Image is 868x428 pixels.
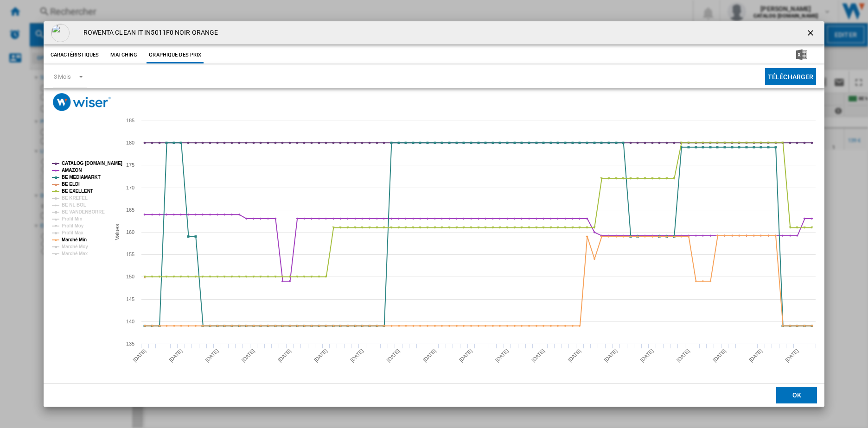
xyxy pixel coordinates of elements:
tspan: [DATE] [277,348,292,363]
tspan: 135 [126,341,134,346]
tspan: 160 [126,229,134,235]
tspan: BE EXELLENT [62,189,93,194]
tspan: BE KREFEL [62,195,88,201]
button: Télécharger au format Excel [781,47,822,63]
tspan: Values [114,224,121,240]
tspan: Profil Min [62,216,83,221]
tspan: 150 [126,274,134,279]
tspan: [DATE] [385,348,401,363]
div: 3 Mois [54,73,71,80]
tspan: BE VANDENBORRE [62,209,105,214]
tspan: [DATE] [530,348,546,363]
tspan: 145 [126,296,134,302]
tspan: BE MEDIAMARKT [62,175,101,180]
img: excel-24x24.png [796,49,807,60]
tspan: Marché Moy [62,244,88,249]
tspan: Profil Max [62,230,83,235]
button: Télécharger [765,68,817,85]
tspan: [DATE] [639,348,654,363]
button: OK [776,387,817,403]
img: 21009476_01.png [51,24,70,42]
tspan: [DATE] [784,348,799,363]
tspan: CATALOG [DOMAIN_NAME] [62,161,122,166]
button: Matching [103,47,144,63]
tspan: 185 [126,118,134,123]
button: Caractéristiques [48,47,102,63]
tspan: [DATE] [494,348,510,363]
tspan: [DATE] [675,348,690,363]
tspan: 175 [126,162,134,168]
tspan: [DATE] [712,348,727,363]
tspan: [DATE] [204,348,219,363]
tspan: BE NL BOL [62,202,86,208]
tspan: 155 [126,252,134,257]
tspan: Profil Moy [62,223,84,228]
button: getI18NText('BUTTONS.CLOSE_DIALOG') [802,24,821,42]
tspan: BE ELDI [62,182,80,187]
tspan: [DATE] [458,348,473,363]
button: Graphique des prix [147,47,204,63]
tspan: Marché Min [62,237,87,242]
h4: ROWENTA CLEAN IT IN5011F0 NOIR ORANGE [79,28,218,38]
tspan: 180 [126,140,134,145]
img: logo_wiser_300x94.png [53,93,111,111]
tspan: [DATE] [567,348,582,363]
tspan: [DATE] [603,348,618,363]
tspan: [DATE] [168,348,183,363]
tspan: [DATE] [240,348,255,363]
tspan: 165 [126,207,134,213]
tspan: AMAZON [62,168,82,173]
md-dialog: Product popup [44,21,825,407]
tspan: Marché Max [62,251,88,256]
tspan: 170 [126,185,134,190]
ng-md-icon: getI18NText('BUTTONS.CLOSE_DIALOG') [806,28,817,39]
tspan: [DATE] [132,348,147,363]
tspan: [DATE] [748,348,763,363]
tspan: [DATE] [313,348,328,363]
tspan: 140 [126,319,134,324]
tspan: [DATE] [349,348,364,363]
tspan: [DATE] [421,348,437,363]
